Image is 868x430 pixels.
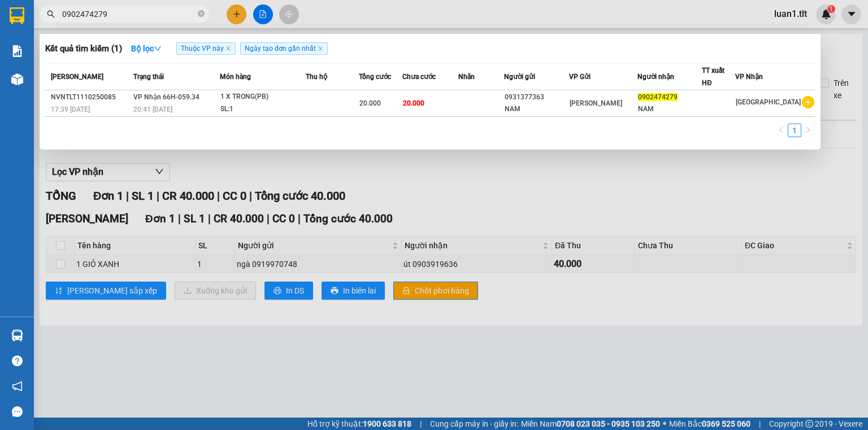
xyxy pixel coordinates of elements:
[788,124,801,137] a: 1
[6,81,251,111] div: [PERSON_NAME]
[10,7,24,24] img: logo-vxr
[220,73,251,81] span: Món hàng
[198,10,205,17] span: close-circle
[774,124,788,137] li: Previous Page
[570,99,622,107] span: [PERSON_NAME]
[240,42,328,55] span: Ngày tạo đơn gần nhất
[505,91,568,103] div: 0931377363
[47,54,211,73] text: NVNTLT1210250001
[802,96,814,108] span: plus-circle
[225,46,231,51] span: close
[133,93,199,101] span: VP Nhận 66H-059.34
[47,10,55,18] span: search
[504,73,535,81] span: Người gửi
[788,124,801,137] li: 1
[638,93,678,101] span: 0902474279
[220,103,305,116] div: SL: 1
[11,73,23,85] img: warehouse-icon
[154,45,162,52] span: down
[176,42,236,55] span: Thuộc VP này
[51,73,103,81] span: [PERSON_NAME]
[198,9,205,20] span: close-circle
[45,43,122,55] h3: Kết quả tìm kiếm ( 1 )
[735,73,763,81] span: VP Nhận
[62,8,196,20] input: Tìm tên, số ĐT hoặc mã đơn
[11,45,23,57] img: solution-icon
[318,46,323,51] span: close
[458,73,475,81] span: Nhãn
[220,91,305,103] div: 1 X TRONG(PB)
[133,73,164,81] span: Trạng thái
[403,99,424,107] span: 20.000
[736,98,801,106] span: [GEOGRAPHIC_DATA]
[306,73,327,81] span: Thu hộ
[805,126,811,133] span: right
[12,381,23,392] span: notification
[359,73,391,81] span: Tổng cước
[133,106,172,113] span: 20:41 [DATE]
[122,40,171,58] button: Bộ lọcdown
[774,124,788,137] button: left
[12,406,23,417] span: message
[51,91,130,103] div: NVNTLT1110250085
[702,67,724,87] span: TT xuất HĐ
[801,124,815,137] li: Next Page
[778,126,784,133] span: left
[569,73,591,81] span: VP Gửi
[11,330,23,341] img: warehouse-icon
[131,44,162,53] strong: Bộ lọc
[505,103,568,115] div: NAM
[359,99,381,107] span: 20.000
[402,73,436,81] span: Chưa cước
[801,124,815,137] button: right
[12,356,23,366] span: question-circle
[637,73,674,81] span: Người nhận
[638,103,702,115] div: NAM
[51,106,90,113] span: 17:39 [DATE]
